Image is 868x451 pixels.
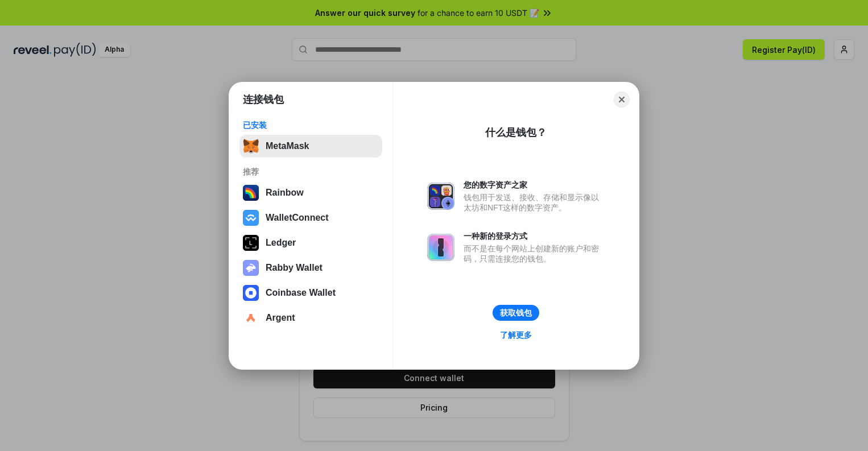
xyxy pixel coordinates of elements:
button: Argent [239,307,382,329]
img: svg+xml,%3Csvg%20xmlns%3D%22http%3A%2F%2Fwww.w3.org%2F2000%2Fsvg%22%20fill%3D%22none%22%20viewBox... [243,260,259,276]
img: svg+xml,%3Csvg%20width%3D%2228%22%20height%3D%2228%22%20viewBox%3D%220%200%2028%2028%22%20fill%3D... [243,285,259,301]
div: Rainbow [266,188,304,198]
img: svg+xml,%3Csvg%20width%3D%2228%22%20height%3D%2228%22%20viewBox%3D%220%200%2028%2028%22%20fill%3D... [243,210,259,226]
div: Rabby Wallet [266,263,323,273]
button: WalletConnect [239,206,382,229]
div: 而不是在每个网站上创建新的账户和密码，只需连接您的钱包。 [464,243,605,264]
div: 获取钱包 [500,308,532,318]
img: svg+xml,%3Csvg%20width%3D%2228%22%20height%3D%2228%22%20viewBox%3D%220%200%2028%2028%22%20fill%3D... [243,310,259,326]
button: Rabby Wallet [239,256,382,279]
div: Coinbase Wallet [266,288,336,298]
button: 获取钱包 [493,305,539,321]
button: Rainbow [239,181,382,204]
img: svg+xml,%3Csvg%20xmlns%3D%22http%3A%2F%2Fwww.w3.org%2F2000%2Fsvg%22%20width%3D%2228%22%20height%3... [243,235,259,251]
div: 您的数字资产之家 [464,180,605,190]
div: 钱包用于发送、接收、存储和显示像以太坊和NFT这样的数字资产。 [464,192,605,213]
div: 已安装 [243,120,379,130]
button: Ledger [239,231,382,254]
div: 推荐 [243,167,379,177]
div: MetaMask [266,141,309,151]
div: Argent [266,313,295,323]
button: MetaMask [239,135,382,158]
div: 了解更多 [500,330,532,340]
div: Ledger [266,238,296,248]
div: WalletConnect [266,213,329,223]
div: 什么是钱包？ [485,126,547,139]
button: Close [614,92,630,107]
img: svg+xml,%3Csvg%20xmlns%3D%22http%3A%2F%2Fwww.w3.org%2F2000%2Fsvg%22%20fill%3D%22none%22%20viewBox... [427,183,454,210]
img: svg+xml,%3Csvg%20width%3D%22120%22%20height%3D%22120%22%20viewBox%3D%220%200%20120%20120%22%20fil... [243,185,259,201]
img: svg+xml,%3Csvg%20xmlns%3D%22http%3A%2F%2Fwww.w3.org%2F2000%2Fsvg%22%20fill%3D%22none%22%20viewBox... [427,234,454,261]
h1: 连接钱包 [243,93,284,106]
div: 一种新的登录方式 [464,231,605,241]
a: 了解更多 [493,328,539,342]
img: svg+xml,%3Csvg%20fill%3D%22none%22%20height%3D%2233%22%20viewBox%3D%220%200%2035%2033%22%20width%... [243,138,259,154]
button: Coinbase Wallet [239,282,382,304]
